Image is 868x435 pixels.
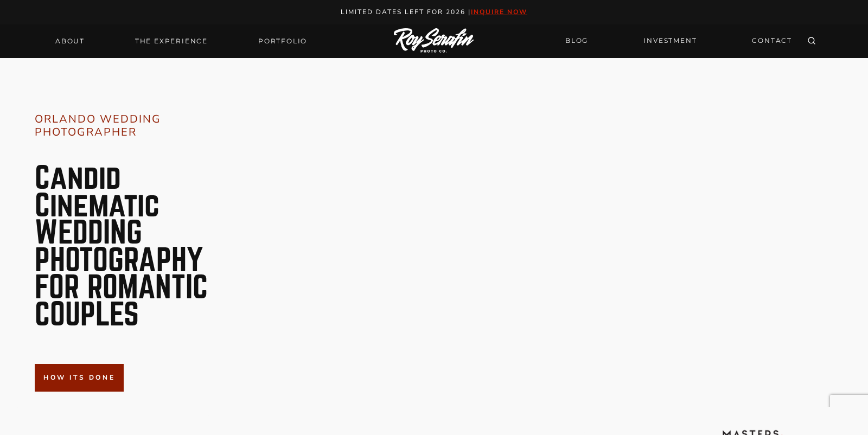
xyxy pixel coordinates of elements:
p: Limited Dates LEft for 2026 | [12,7,857,18]
button: View Search Form [804,34,819,49]
h1: Orlando Wedding Photographer [35,113,239,139]
a: CONTACT [745,31,799,50]
a: INVESTMENT [637,31,703,50]
a: Portfolio [252,34,314,49]
a: inquire now [471,8,527,16]
a: About [49,34,91,49]
img: Logo of Roy Serafin Photo Co., featuring stylized text in white on a light background, representi... [394,28,474,54]
p: Candid Cinematic WEDDING PHOTOGRAPHY FOR ROMANTIC COUPLES [35,165,239,329]
a: BLOG [559,31,595,50]
a: THE EXPERIENCE [129,34,214,49]
nav: Primary Navigation [49,34,314,49]
a: How its done [35,364,124,392]
nav: Secondary Navigation [559,31,799,50]
span: How its done [43,373,115,383]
